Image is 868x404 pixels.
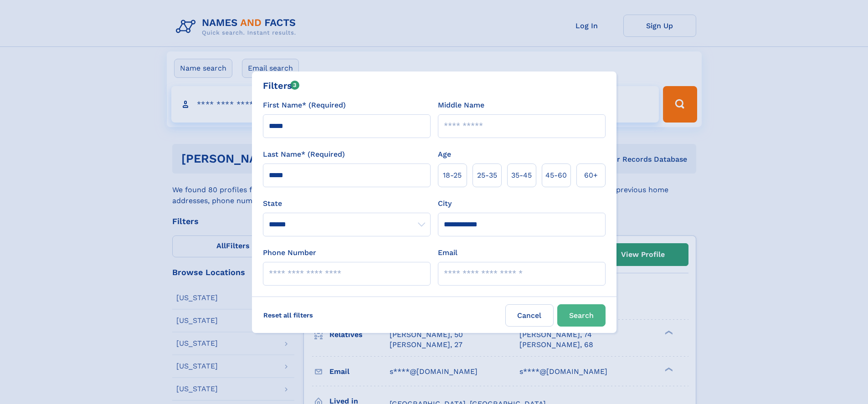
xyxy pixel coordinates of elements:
[438,247,457,258] label: Email
[263,100,346,111] label: First Name* (Required)
[438,198,452,209] label: City
[263,247,316,258] label: Phone Number
[438,149,451,160] label: Age
[257,304,319,326] label: Reset all filters
[505,304,554,327] label: Cancel
[263,149,345,160] label: Last Name* (Required)
[438,100,484,111] label: Middle Name
[263,79,300,92] div: Filters
[557,304,606,327] button: Search
[263,198,431,209] label: State
[545,170,567,181] span: 45‑60
[443,170,462,181] span: 18‑25
[584,170,598,181] span: 60+
[511,170,532,181] span: 35‑45
[477,170,497,181] span: 25‑35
